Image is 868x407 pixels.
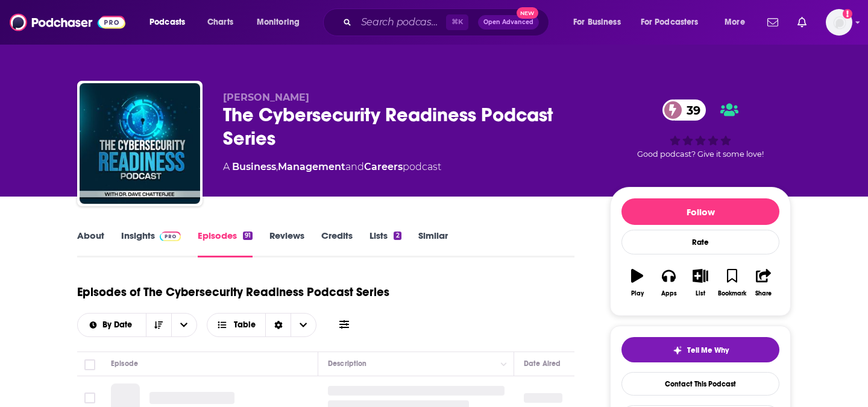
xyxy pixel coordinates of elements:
[77,285,389,300] h1: Episodes of The Cybersecurity Readiness Podcast Series
[141,13,201,32] button: open menu
[826,9,852,36] img: User Profile
[565,13,636,32] button: open menu
[223,160,441,174] div: A podcast
[77,230,104,257] a: About
[716,13,760,32] button: open menu
[573,14,621,31] span: For Business
[621,230,779,254] div: Rate
[524,356,561,371] div: Date Aired
[483,19,533,25] span: Open Advanced
[661,290,677,297] div: Apps
[621,261,653,304] button: Play
[763,12,783,33] a: Show notifications dropdown
[265,314,291,336] div: Sort Direction
[675,99,706,121] span: 39
[171,314,197,336] button: open menu
[843,9,852,19] svg: Add a profile image
[77,313,197,337] h2: Choose List sort
[718,290,746,297] div: Bookmark
[621,198,779,225] button: Follow
[111,356,138,371] div: Episode
[223,92,309,103] span: [PERSON_NAME]
[80,83,200,204] img: The Cybersecurity Readiness Podcast Series
[725,14,745,31] span: More
[160,232,181,241] img: Podchaser Pro
[207,14,233,31] span: Charts
[345,161,364,172] span: and
[146,314,171,336] button: Sort Direction
[685,261,716,304] button: List
[198,230,253,257] a: Episodes91
[149,14,185,31] span: Podcasts
[673,345,682,355] img: tell me why sparkle
[269,230,304,257] a: Reviews
[478,15,539,30] button: Open AdvancedNew
[637,150,764,159] span: Good podcast? Give it some love!
[200,13,241,32] a: Charts
[243,232,253,240] div: 91
[356,13,446,32] input: Search podcasts, credits, & more...
[370,230,401,257] a: Lists2
[207,313,317,337] button: Choose View
[364,161,403,172] a: Careers
[621,372,779,396] a: Contact This Podcast
[321,230,353,257] a: Credits
[394,232,401,240] div: 2
[328,356,366,371] div: Description
[257,14,300,31] span: Monitoring
[335,8,561,36] div: Search podcasts, credits, & more...
[497,357,511,371] button: Column Actions
[517,7,538,19] span: New
[662,99,706,121] a: 39
[696,290,705,297] div: List
[610,92,791,166] div: 39Good podcast? Give it some love!
[418,230,448,257] a: Similar
[102,321,136,329] span: By Date
[633,13,716,32] button: open menu
[278,161,345,172] a: Management
[641,14,699,31] span: For Podcasters
[793,12,811,33] a: Show notifications dropdown
[755,290,772,297] div: Share
[748,261,779,304] button: Share
[248,13,315,32] button: open menu
[84,393,95,403] span: Toggle select row
[826,9,852,36] button: Show profile menu
[232,161,276,172] a: Business
[234,321,256,329] span: Table
[716,261,747,304] button: Bookmark
[446,14,468,30] span: ⌘ K
[276,161,278,172] span: ,
[621,337,779,362] button: tell me why sparkleTell Me Why
[78,321,146,329] button: open menu
[687,345,729,355] span: Tell Me Why
[631,290,644,297] div: Play
[121,230,181,257] a: InsightsPodchaser Pro
[653,261,684,304] button: Apps
[10,11,125,34] img: Podchaser - Follow, Share and Rate Podcasts
[826,9,852,36] span: Logged in as Marketing09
